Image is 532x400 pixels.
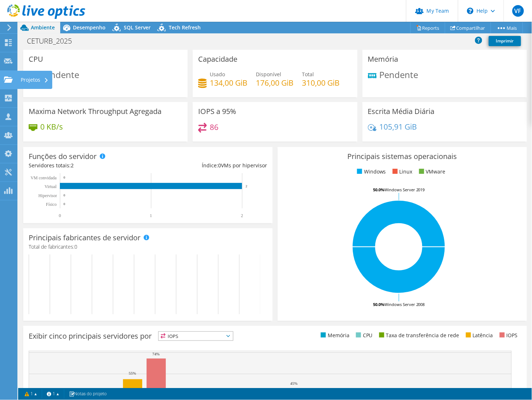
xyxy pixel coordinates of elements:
text: 0 [59,213,61,218]
h3: Principais sistemas operacionais [283,152,521,160]
li: Latência [464,331,493,339]
li: Memória [319,331,349,339]
text: 0 [64,193,65,197]
h1: CETURB_2025 [24,37,83,45]
span: 2 [71,162,74,169]
a: Imprimir [489,36,521,46]
span: VF [512,5,524,17]
h4: 86 [210,123,218,131]
tspan: Windows Server 2019 [384,187,425,192]
h3: Capacidade [198,55,237,63]
h3: Maxima Network Throughput Agregada [29,107,161,115]
tspan: 50.0% [373,187,384,192]
h4: 310,00 GiB [302,79,340,87]
a: Mais [491,22,523,33]
h4: 134,00 GiB [210,79,247,87]
h3: Memória [368,55,398,63]
li: CPU [354,331,373,339]
tspan: Windows Server 2008 [384,302,425,307]
text: VM convidada [30,175,57,180]
div: Servidores totais: [29,162,148,170]
span: Disponível [256,71,281,78]
span: Total [302,71,314,78]
text: 1 [150,213,152,218]
text: 45% [290,381,298,385]
h3: Escrita Média Diária [368,107,435,115]
h3: CPU [29,55,43,63]
h4: Total de fabricantes: [29,243,267,251]
h4: 0 KB/s [40,123,63,131]
a: Compartilhar [445,22,491,33]
text: 0 [64,176,65,179]
text: 2 [246,184,247,188]
h4: 176,00 GiB [256,79,294,87]
span: Pendente [40,69,79,81]
div: Projetos [17,71,52,89]
a: Reports [410,22,445,33]
li: Taxa de transferência de rede [377,331,459,339]
tspan: 50.0% [373,302,384,307]
text: Hipervisor [38,193,57,198]
div: Índice: VMs por hipervisor [148,162,267,170]
li: Windows [355,168,386,176]
span: Desempenho [73,24,106,31]
text: 74% [152,352,160,356]
span: Pendente [380,69,418,81]
text: 0 [64,202,65,206]
span: 0 [218,162,221,169]
span: Usado [210,71,225,78]
li: Linux [391,168,413,176]
svg: \n [467,8,474,14]
h3: Funções do servidor [29,152,97,160]
span: Ambiente [31,24,55,31]
tspan: Físico [46,202,57,207]
text: 55% [129,371,136,375]
text: Virtual [45,184,57,189]
span: IOPS [159,332,233,340]
h3: Principais fabricantes de servidor [29,234,140,242]
li: VMware [417,168,446,176]
h4: 105,91 GiB [380,123,417,131]
text: 2 [241,213,243,218]
a: Notas do projeto [64,389,112,399]
span: SQL Server [124,24,151,31]
span: 0 [74,243,77,250]
a: 1 [20,389,42,399]
a: 1 [42,389,64,399]
h3: IOPS a 95% [198,107,236,115]
span: Tech Refresh [169,24,201,31]
li: IOPS [498,331,518,339]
